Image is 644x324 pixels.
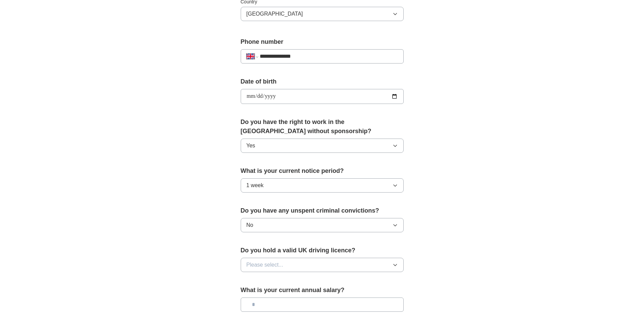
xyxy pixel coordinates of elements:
label: Do you have any unspent criminal convictions? [241,206,404,215]
label: Phone number [241,37,404,47]
span: Please select... [246,261,283,269]
button: [GEOGRAPHIC_DATA] [241,7,404,21]
label: Do you hold a valid UK driving licence? [241,246,404,255]
label: Do you have the right to work in the [GEOGRAPHIC_DATA] without sponsorship? [241,118,404,136]
label: What is your current annual salary? [241,286,404,295]
button: Yes [241,139,404,153]
span: Yes [246,142,255,150]
button: No [241,218,404,232]
label: Date of birth [241,77,404,86]
label: What is your current notice period? [241,166,404,176]
button: Please select... [241,258,404,272]
button: 1 week [241,178,404,193]
span: 1 week [246,181,264,190]
span: No [246,221,253,229]
span: [GEOGRAPHIC_DATA] [246,10,303,18]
